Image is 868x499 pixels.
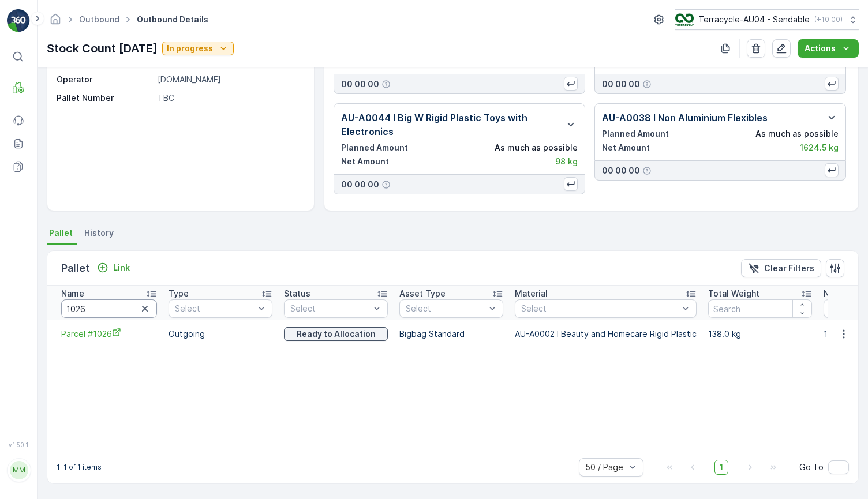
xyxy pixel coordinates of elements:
a: Outbound [79,14,119,24]
p: As much as possible [755,128,839,140]
input: Search [708,299,812,318]
p: Type [169,288,189,299]
span: Go To [799,462,824,473]
p: AU-A0044 I Big W Rigid Plastic Toys with Electronics [341,111,559,138]
p: AU-A0038 I Non Aluminium Flexibles [602,111,768,125]
span: Pallet [49,227,73,239]
div: Help Tooltip Icon [381,80,391,89]
p: 00 00 00 [341,78,379,90]
p: Asset Type [399,288,446,299]
div: Help Tooltip Icon [381,180,391,189]
div: MM [10,461,28,479]
p: Link [113,262,130,273]
p: Select [406,303,485,314]
div: Help Tooltip Icon [642,80,652,89]
p: In progress [167,43,213,54]
p: 1-1 of 1 items [57,463,102,472]
p: Operator [57,74,153,85]
a: Homepage [49,17,62,27]
span: Outbound Details [134,14,211,25]
p: Status [284,288,310,299]
button: Link [92,261,134,275]
button: Terracycle-AU04 - Sendable(+10:00) [675,9,859,30]
button: Actions [798,39,859,58]
p: Ready to Allocation [297,328,376,340]
p: TBC [158,92,302,104]
button: In progress [162,42,234,55]
button: Clear Filters [741,259,821,277]
p: Stock Count [DATE] [47,40,158,57]
span: History [84,227,114,239]
p: Bigbag Standard [399,328,503,340]
p: Outgoing [169,328,272,340]
p: Planned Amount [341,142,408,153]
p: Pallet [61,260,90,276]
input: Search [61,299,157,318]
p: 00 00 00 [602,165,640,177]
p: Actions [805,43,836,54]
p: 00 00 00 [341,179,379,190]
p: [DOMAIN_NAME] [158,74,302,85]
p: 98 kg [555,156,578,167]
p: Total Weight [708,288,759,299]
p: Pallet Number [57,92,153,104]
p: Material [515,288,548,299]
div: Help Tooltip Icon [642,166,652,175]
span: 1 [714,460,728,475]
p: AU-A0002 I Beauty and Homecare Rigid Plastic [515,328,697,340]
p: Select [175,303,255,314]
p: Name [61,288,84,299]
p: 00 00 00 [602,78,640,90]
p: Net Amount [341,156,389,167]
p: Clear Filters [764,262,814,274]
img: terracycle_logo.png [675,13,694,26]
p: Select [290,303,370,314]
p: 1624.5 kg [800,142,839,153]
button: MM [7,451,30,490]
p: Planned Amount [602,128,669,140]
p: As much as possible [495,142,578,153]
img: logo [7,9,30,32]
button: Ready to Allocation [284,327,388,341]
p: Terracycle-AU04 - Sendable [698,14,810,25]
p: Net Amount [602,142,650,153]
a: Parcel #1026 [61,328,157,340]
p: 138.0 kg [708,328,812,340]
span: v 1.50.1 [7,441,30,448]
p: Select [521,303,679,314]
p: ( +10:00 ) [814,15,843,24]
